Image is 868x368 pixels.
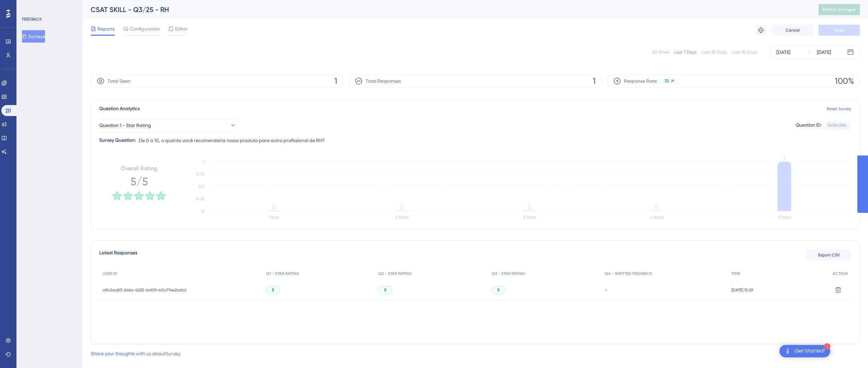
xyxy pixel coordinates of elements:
div: Open Get Started! checklist, remaining modules: 1 [779,345,830,357]
span: Editor [175,25,188,33]
text: 1 Star [269,215,279,220]
span: 5 [272,287,274,293]
div: [DATE] [817,48,831,56]
tspan: 0.5 [198,184,204,189]
span: 100% [835,76,854,87]
div: CSAT SKILL - Q3/25 - RH [91,5,801,14]
button: Question 1 - Star Rating [99,118,236,132]
span: TIME [731,271,740,276]
tspan: 1 [203,159,204,164]
span: 33 [664,78,669,84]
div: Last 30 Days [702,49,727,55]
div: [DATE] [776,48,790,56]
div: - [605,287,725,293]
span: a9c2aa83-246a-4225-bd09-b0c714e2ada1 [103,287,186,293]
span: [DATE] 15:29 [731,287,753,293]
span: Question Analytics [99,105,140,113]
span: Reports [97,25,115,33]
text: 2 Stars [395,215,408,220]
div: Get Started! [795,347,825,355]
a: Share your thoughts [91,351,135,356]
div: Last 90 Days [732,49,757,55]
span: Cancel [786,27,800,33]
span: Response Rate [624,77,657,85]
tspan: 0.25 [196,196,204,201]
span: Total Seen [107,77,130,85]
div: 1 [824,343,830,349]
span: Overall Rating [121,164,157,173]
span: 5 [384,287,386,293]
span: Q2 - STAR RATING [378,271,412,276]
span: Publish Changes [823,7,856,12]
div: Survey Question: [99,136,136,145]
div: All Times [652,49,669,55]
span: De 0 a 10, o quanto você recomendaria nosso produto para outro profissional de RH? [139,136,325,145]
span: Question 1 - Star Rating [99,121,151,129]
iframe: UserGuiding AI Assistant Launcher [839,341,860,361]
span: 1 [593,76,596,87]
tspan: 0 [400,204,403,210]
span: 5 [497,287,500,293]
tspan: 0.75 [196,172,204,176]
span: Latest Responses [99,249,137,261]
tspan: 0 [655,204,658,210]
div: with us about Survey . [91,349,181,358]
text: 3 Stars [523,215,536,220]
button: Save [819,25,860,36]
span: Save [834,27,844,33]
tspan: 1 [784,155,785,161]
div: Last 7 Days [674,49,696,55]
span: Q3 - STAR RATING [491,271,525,276]
button: Cancel [772,25,813,36]
button: Export CSV [807,250,851,261]
tspan: 0 [201,209,204,214]
button: Surveys [22,30,45,43]
img: launcher-image-alternative-text [784,347,792,355]
div: FEEDBACK [22,16,42,22]
text: 5 Stars [778,215,791,220]
button: Publish Changes [819,4,860,15]
span: Total Responses [366,77,401,85]
span: Configuration [130,25,160,33]
span: 1 [334,76,337,87]
tspan: 0 [528,204,531,210]
span: USER ID [103,271,117,276]
span: 5/5 [130,174,148,189]
span: Q4 - WRITTEN FEEDBACK [605,271,652,276]
div: Question ID: [796,121,822,130]
text: 4 Stars [650,215,664,220]
span: ACTION [833,271,848,276]
tspan: 0 [272,204,276,210]
a: Reset Survey [827,106,851,112]
div: 5838cd99... [828,123,848,128]
span: Export CSV [818,252,840,258]
span: Q1 - STAR RATING [266,271,299,276]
